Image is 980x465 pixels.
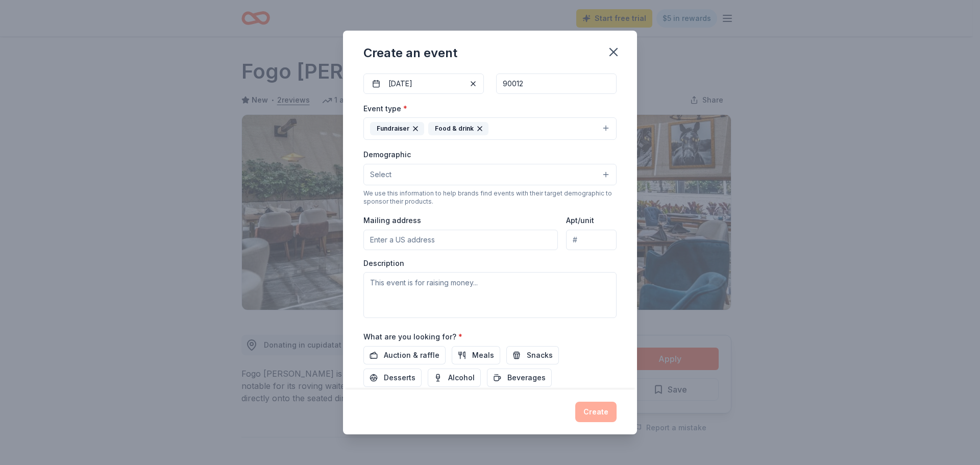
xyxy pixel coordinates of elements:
[363,332,462,342] label: What are you looking for?
[566,215,594,226] label: Apt/unit
[384,349,439,361] span: Auction & raffle
[527,349,553,361] span: Snacks
[428,369,481,387] button: Alcohol
[384,372,415,384] span: Desserts
[363,74,484,94] button: [DATE]
[370,122,424,135] div: Fundraiser
[363,104,407,114] label: Event type
[507,372,546,384] span: Beverages
[506,346,559,364] button: Snacks
[472,349,494,361] span: Meals
[496,74,617,94] input: 12345 (U.S. only)
[448,372,475,384] span: Alcohol
[363,189,617,206] div: We use this information to help brands find events with their target demographic to sponsor their...
[363,150,411,160] label: Demographic
[363,164,617,185] button: Select
[370,168,391,181] span: Select
[363,45,457,61] div: Create an event
[363,230,558,250] input: Enter a US address
[363,369,422,387] button: Desserts
[363,117,617,140] button: FundraiserFood & drink
[487,369,552,387] button: Beverages
[452,346,500,364] button: Meals
[363,258,404,268] label: Description
[363,346,446,364] button: Auction & raffle
[428,122,488,135] div: Food & drink
[566,230,617,250] input: #
[363,215,421,226] label: Mailing address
